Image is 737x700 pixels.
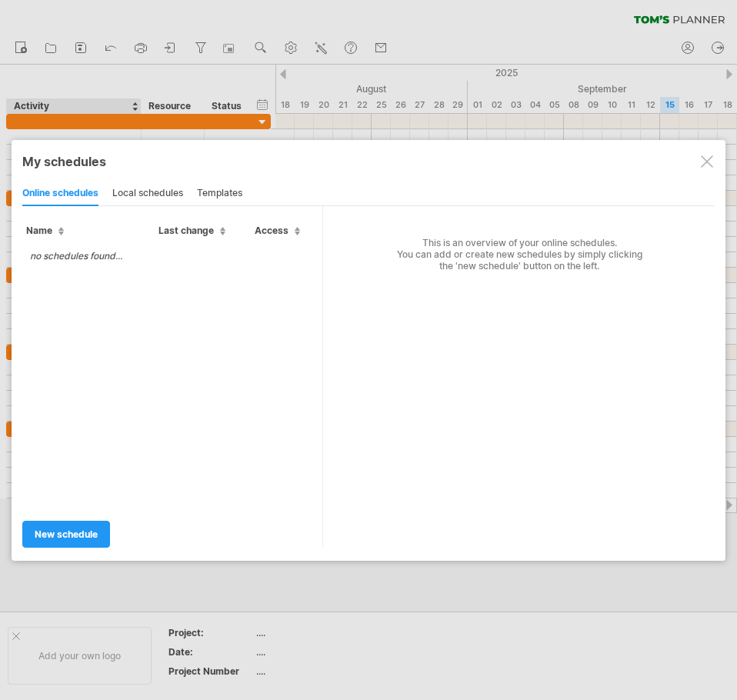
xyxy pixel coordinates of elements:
span: Name [26,225,64,236]
span: new schedule [35,528,98,540]
td: no schedules found... [22,242,130,269]
a: new schedule [22,521,110,548]
div: templates [197,182,242,206]
span: Access [255,225,300,236]
div: My schedules [22,154,715,169]
div: This is an overview of your online schedules. You can add or create new schedules by simply click... [323,206,705,272]
div: local schedules [112,182,183,206]
span: Last change [158,225,225,236]
div: online schedules [22,182,98,206]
